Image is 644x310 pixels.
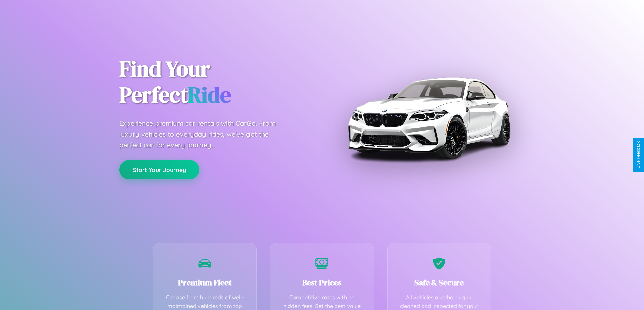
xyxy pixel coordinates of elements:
span: Ride [188,80,231,109]
h1: Find Your Perfect [119,56,312,108]
h3: Safe & Secure [398,277,481,288]
p: Experience premium car rentals with CarGo. From luxury vehicles to everyday rides, we've got the ... [119,118,288,150]
h3: Best Prices [281,277,363,288]
h3: Premium Fleet [164,277,246,288]
div: Give Feedback [636,141,641,169]
button: Start Your Journey [119,160,199,179]
img: Premium BMW car rental vehicle [344,34,513,202]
